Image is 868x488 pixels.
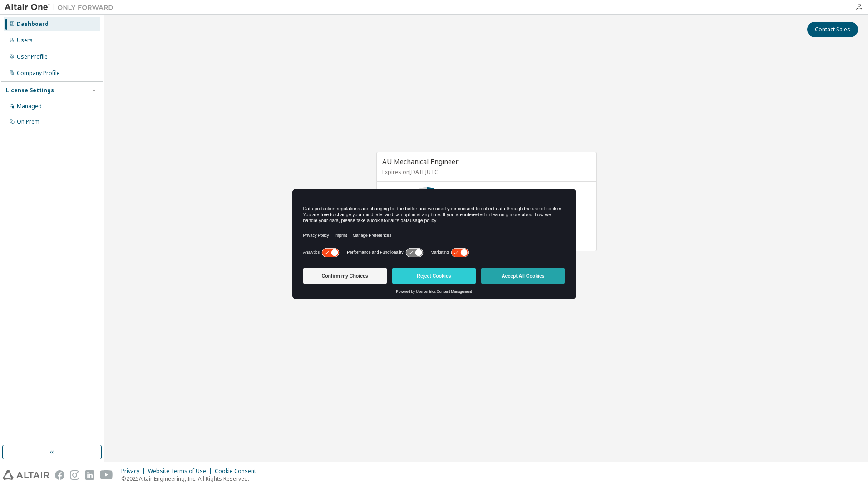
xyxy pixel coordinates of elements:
[70,470,79,480] img: instagram.svg
[85,470,94,480] img: linkedin.svg
[17,118,39,125] div: On Prem
[807,22,858,37] button: Contact Sales
[100,470,113,480] img: youtube.svg
[6,87,54,94] div: License Settings
[17,20,49,28] div: Dashboard
[121,475,261,483] p: © 2025 Altair Engineering, Inc. All Rights Reserved.
[215,468,261,475] div: Cookie Consent
[121,468,148,475] div: Privacy
[17,103,42,110] div: Managed
[5,3,118,12] img: Altair One
[55,470,64,480] img: facebook.svg
[382,157,459,166] span: AU Mechanical Engineer
[3,470,49,480] img: altair_logo.svg
[17,37,33,44] div: Users
[148,468,215,475] div: Website Terms of Use
[17,70,60,77] div: Company Profile
[17,53,48,60] div: User Profile
[382,168,588,176] p: Expires on [DATE] UTC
